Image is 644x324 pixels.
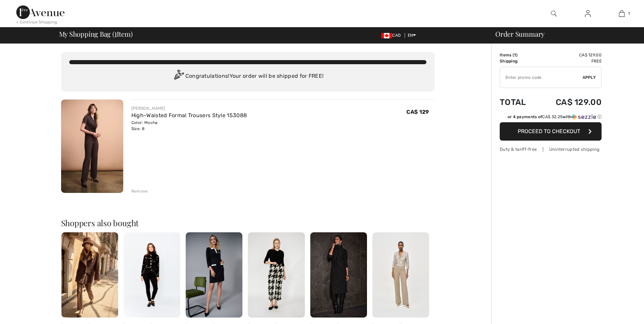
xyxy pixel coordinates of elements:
[16,5,65,19] img: 1ère Avenue
[500,58,537,64] td: Shipping
[585,10,591,18] img: My Info
[131,120,247,132] div: Color: Mocha Size: 8
[69,70,426,83] div: Congratulations! Your order will be shipped for FREE!
[59,31,133,37] span: My Shopping Bag ( Item)
[131,188,148,194] div: Remove
[500,91,537,114] td: Total
[381,33,392,38] img: Canadian Dollar
[500,67,583,88] input: Promo code
[500,114,602,122] div: or 4 payments ofCA$ 32.25withSezzle Click to learn more about Sezzle
[542,114,563,119] span: CA$ 32.25
[372,232,429,318] img: High-Waisted Formal Trousers Style 153088
[16,19,57,25] div: < Continue Shopping
[619,10,625,18] img: My Bag
[61,232,118,318] img: Leopard Print Faux Fur Coat Style 253937
[131,112,247,119] a: High-Waisted Formal Trousers Style 153088
[172,70,185,83] img: Congratulation2.svg
[537,91,602,114] td: CA$ 129.00
[114,29,117,38] span: 1
[508,114,602,120] div: or 4 payments of with
[381,33,403,38] span: CAD
[605,10,638,18] a: 1
[408,33,416,38] span: EN
[583,74,596,80] span: Apply
[500,52,537,58] td: Items ( )
[537,58,602,64] td: Free
[406,109,429,115] span: CA$ 129
[124,232,180,318] img: High-Neck Text-Print Shirt Style 243393
[500,146,602,152] div: Duty & tariff-free | Uninterrupted shipping
[487,31,640,37] div: Order Summary
[518,128,580,134] span: Proceed to Checkout
[248,232,305,318] img: Cropped Houndstooth Trousers Style 253278
[131,105,247,111] div: [PERSON_NAME]
[500,122,602,141] button: Proceed to Checkout
[537,52,602,58] td: CA$ 129.00
[572,114,596,120] img: Sezzle
[514,53,516,57] span: 1
[61,219,435,227] h2: Shoppers also bought
[628,11,630,17] span: 1
[186,232,242,318] img: Mini Sheath Dress with Embellishments Style 253995
[551,10,557,18] img: search the website
[310,232,367,318] img: Midi Bodycon Turtleneck Dress Style 254932
[61,100,123,193] img: High-Waisted Formal Trousers Style 153088
[579,10,596,18] a: Sign In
